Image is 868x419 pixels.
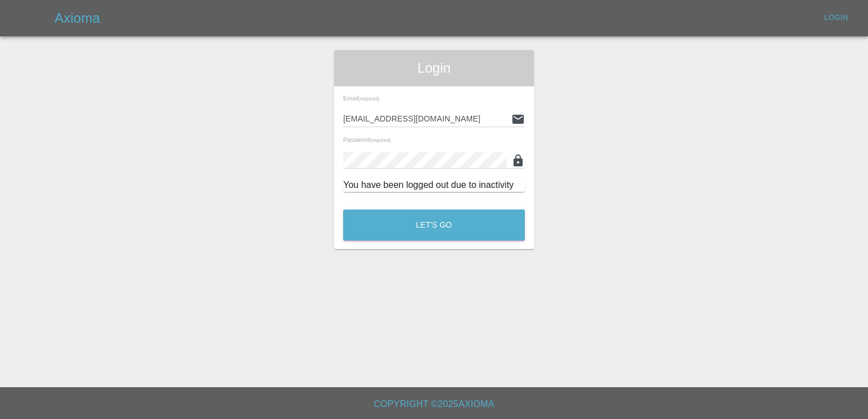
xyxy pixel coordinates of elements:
[343,178,525,192] div: You have been logged out due to inactivity
[370,138,391,143] small: (required)
[818,9,854,27] a: Login
[358,97,379,102] small: (required)
[343,136,391,143] span: Password
[343,95,379,102] span: Email
[343,59,525,77] span: Login
[9,396,859,412] h6: Copyright © 2025 Axioma
[343,209,525,241] button: Let's Go
[55,9,100,27] h5: Axioma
